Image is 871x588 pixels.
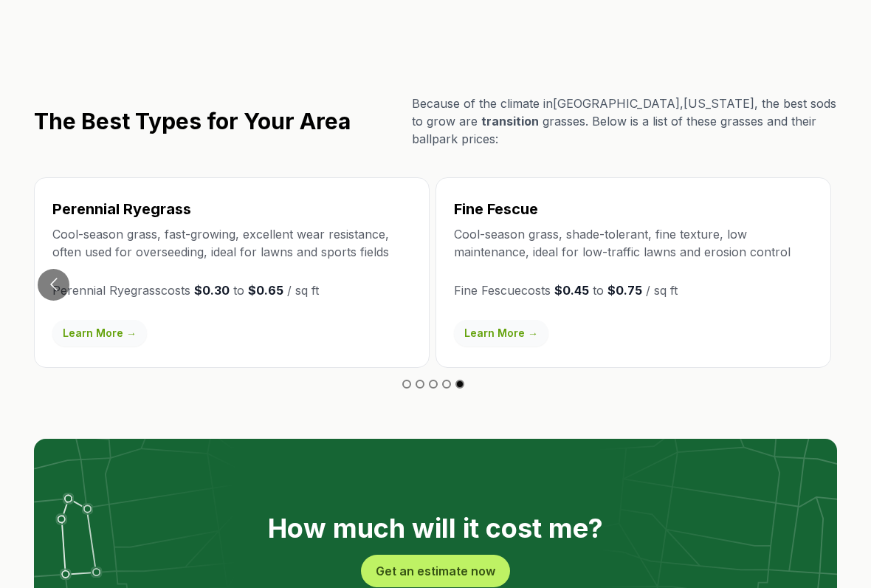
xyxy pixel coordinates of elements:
button: Go to previous slide [38,269,69,301]
p: Because of the climate in [GEOGRAPHIC_DATA] , [US_STATE] , the best sods to grow are grasses. Bel... [412,95,837,148]
button: Get an estimate now [361,555,510,587]
strong: $0.30 [194,283,230,298]
span: transition [481,114,539,129]
a: Learn More → [454,320,548,346]
button: Go to slide 2 [416,380,424,389]
p: Cool-season grass, shade-tolerant, fine texture, low maintenance, ideal for low-traffic lawns and... [454,225,813,261]
button: Go to slide 3 [429,380,438,389]
button: Go to slide 5 [455,380,464,389]
h3: Fine Fescue [454,199,813,219]
strong: $0.45 [554,283,589,298]
h3: Perennial Ryegrass [52,199,411,219]
a: Learn More → [52,320,147,346]
p: Perennial Ryegrass costs to / sq ft [52,281,411,299]
button: Go to slide 4 [442,380,451,389]
p: Fine Fescue costs to / sq ft [454,281,813,299]
strong: $0.65 [248,283,283,298]
button: Go to slide 1 [402,380,411,389]
h2: The Best Types for Your Area [34,108,351,134]
strong: $0.75 [607,283,642,298]
p: Cool-season grass, fast-growing, excellent wear resistance, often used for overseeding, ideal for... [52,225,411,261]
